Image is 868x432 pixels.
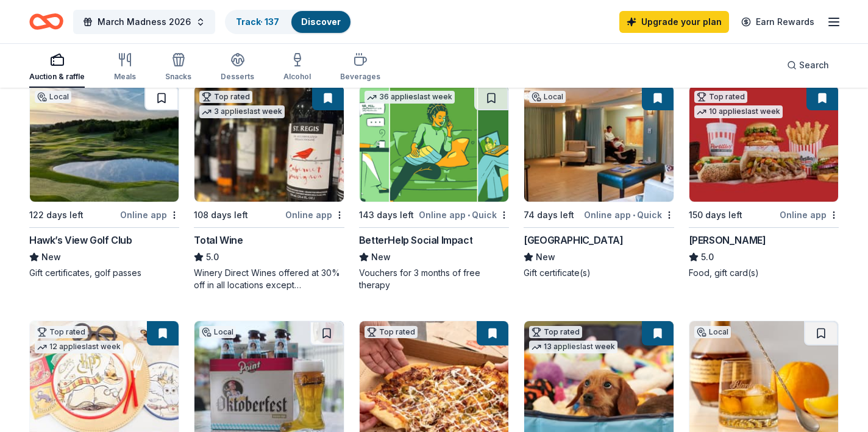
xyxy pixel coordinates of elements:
div: [PERSON_NAME] [689,233,766,247]
div: BetterHelp Social Impact [359,233,472,247]
div: Online app [120,207,179,222]
div: Top rated [529,326,582,338]
div: 74 days left [524,208,574,222]
span: • [468,210,470,220]
div: Beverages [340,72,380,82]
div: 10 applies last week [694,105,783,118]
a: Image for Portillo'sTop rated10 applieslast week150 days leftOnline app[PERSON_NAME]5.0Food, gift... [689,85,839,279]
img: Image for The Edgewater Hotel [524,86,673,202]
div: Food, gift card(s) [689,267,839,279]
a: Image for Hawk’s View Golf ClubLocal122 days leftOnline appHawk’s View Golf ClubNewGift certifica... [29,85,179,279]
a: Image for The Edgewater HotelLocal74 days leftOnline app•Quick[GEOGRAPHIC_DATA]NewGift certificat... [524,85,674,279]
a: Image for BetterHelp Social Impact36 applieslast week143 days leftOnline app•QuickBetterHelp Soci... [359,85,509,291]
button: Desserts [221,48,254,88]
div: 12 applies last week [35,341,123,353]
div: Hawk’s View Golf Club [29,233,132,247]
div: Local [694,326,731,338]
button: March Madness 2026 [73,10,215,34]
div: Meals [114,72,136,82]
div: Vouchers for 3 months of free therapy [359,267,509,291]
div: Snacks [165,72,191,82]
button: Search [777,53,839,77]
button: Snacks [165,48,191,88]
div: Online app Quick [419,207,509,222]
a: Earn Rewards [734,11,822,33]
div: Online app Quick [584,207,674,222]
button: Track· 137Discover [225,10,352,34]
div: Gift certificates, golf passes [29,267,179,279]
a: Home [29,7,63,36]
div: 13 applies last week [529,341,617,353]
div: 143 days left [359,208,414,222]
div: Top rated [35,326,88,338]
div: Winery Direct Wines offered at 30% off in all locations except [GEOGRAPHIC_DATA], [GEOGRAPHIC_DAT... [194,267,344,291]
div: 108 days left [194,208,248,222]
span: March Madness 2026 [98,15,191,29]
span: New [371,250,391,264]
button: Auction & raffle [29,48,85,88]
span: 5.0 [206,250,219,264]
div: Top rated [365,326,418,338]
div: Top rated [199,91,252,103]
img: Image for Hawk’s View Golf Club [30,86,179,202]
div: Gift certificate(s) [524,267,674,279]
div: [GEOGRAPHIC_DATA] [524,233,623,247]
div: Online app [780,207,839,222]
span: 5.0 [701,250,714,264]
img: Image for Total Wine [194,86,343,202]
div: 36 applies last week [365,91,455,104]
div: 122 days left [29,208,84,222]
div: 3 applies last week [199,105,285,118]
a: Image for Total WineTop rated3 applieslast week108 days leftOnline appTotal Wine5.0Winery Direct ... [194,85,344,291]
a: Upgrade your plan [619,11,729,33]
div: Online app [285,207,344,222]
span: New [536,250,555,264]
div: Desserts [221,72,254,82]
a: Discover [301,16,341,27]
div: Alcohol [283,72,311,82]
img: Image for BetterHelp Social Impact [360,86,508,202]
img: Image for Portillo's [689,86,838,202]
span: Search [799,58,829,73]
div: Auction & raffle [29,72,85,82]
button: Beverages [340,48,380,88]
div: Total Wine [194,233,243,247]
div: Local [199,326,236,338]
span: • [633,210,635,220]
div: Local [529,91,566,103]
div: Top rated [694,91,747,103]
span: New [41,250,61,264]
button: Alcohol [283,48,311,88]
button: Meals [114,48,136,88]
div: 150 days left [689,208,742,222]
a: Track· 137 [236,16,279,27]
div: Local [35,91,71,103]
